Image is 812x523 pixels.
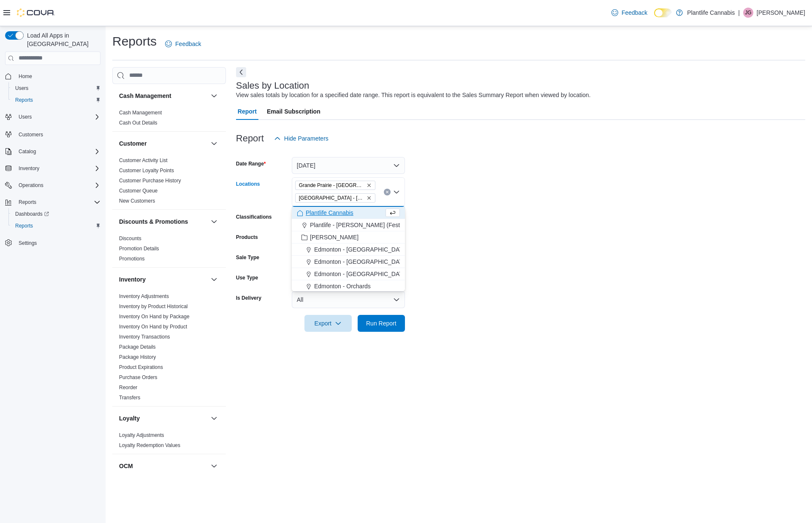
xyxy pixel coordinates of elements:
a: Settings [15,238,40,248]
span: Settings [19,240,37,247]
button: Home [2,70,104,82]
span: Users [12,83,100,93]
a: Dashboards [12,209,52,219]
span: [GEOGRAPHIC_DATA] - [GEOGRAPHIC_DATA] [299,194,365,202]
span: Reports [15,97,33,103]
a: Discounts [119,236,141,241]
span: Users [15,85,28,92]
label: Locations [236,181,260,187]
a: Cash Management [119,110,162,116]
button: Reports [8,220,104,232]
a: Product Expirations [119,364,163,370]
button: Operations [15,180,47,190]
nav: Complex example [5,67,100,271]
button: Export [304,315,352,332]
button: Edmonton - [GEOGRAPHIC_DATA] [292,256,405,268]
h3: Inventory [119,275,146,284]
span: Grande Prairie - Cobblestone [295,181,375,190]
label: Sale Type [236,254,259,261]
span: Inventory On Hand by Product [119,323,187,330]
button: Remove Grande Prairie - Westgate from selection in this group [367,195,372,201]
span: Cash Management [119,109,162,116]
a: Package History [119,354,156,360]
button: Users [8,82,104,94]
span: New Customers [119,198,155,204]
label: Is Delivery [236,295,261,301]
button: Cash Management [119,92,207,100]
span: Feedback [175,40,201,48]
span: Export [310,315,347,332]
span: Reports [15,222,33,229]
span: Customers [19,131,43,138]
button: Settings [2,237,104,249]
span: Package History [119,354,156,360]
a: Inventory Adjustments [119,293,169,299]
label: Classifications [236,214,272,220]
span: Loyalty Adjustments [119,432,164,439]
span: Reports [19,199,36,206]
button: Plantlife - [PERSON_NAME] (Festival) [292,219,405,231]
button: Clear input [384,189,391,195]
button: Hide Parameters [271,130,332,147]
span: Catalog [19,148,36,155]
span: Users [15,112,100,122]
a: Package Details [119,344,156,350]
button: Reports [15,197,40,207]
span: Inventory by Product Historical [119,303,188,310]
a: Inventory On Hand by Package [119,314,190,320]
button: Loyalty [119,414,207,423]
span: Customer Activity List [119,157,168,164]
span: Reorder [119,384,137,391]
a: Inventory Transactions [119,334,170,340]
span: Inventory Adjustments [119,293,169,300]
span: Hide Parameters [284,134,329,143]
button: Users [15,112,35,122]
a: Cash Out Details [119,120,158,126]
a: Customers [15,130,46,140]
span: Dashboards [15,211,49,217]
div: Julia Gregoire [743,8,753,18]
a: Feedback [608,4,651,21]
span: Dashboards [12,209,100,219]
h3: OCM [119,462,133,470]
a: Loyalty Adjustments [119,432,164,438]
a: Loyalty Redemption Values [119,442,180,448]
span: Edmonton - Orchards [314,282,371,290]
span: Inventory Transactions [119,333,170,340]
span: Home [15,71,100,81]
span: Edmonton - [GEOGRAPHIC_DATA] [314,257,408,266]
span: Inventory [19,165,39,172]
span: Grande Prairie - Westgate [295,193,375,203]
button: Run Report [358,315,405,332]
button: Inventory [2,163,104,174]
h3: Cash Management [119,92,171,100]
span: Promotion Details [119,245,159,252]
span: Loyalty Redemption Values [119,442,180,449]
div: Discounts & Promotions [112,233,226,267]
a: Feedback [162,35,204,52]
span: Edmonton - [GEOGRAPHIC_DATA] [314,270,408,278]
span: JG [745,8,751,18]
span: Reports [15,197,100,207]
h3: Loyalty [119,414,140,423]
span: Transfers [119,394,140,401]
span: Customers [15,129,100,139]
span: Operations [15,180,100,190]
a: Home [15,71,35,81]
div: Cash Management [112,108,226,131]
a: Customer Purchase History [119,178,181,184]
div: View sales totals by location for a specified date range. This report is equivalent to the Sales ... [236,91,591,100]
button: Loyalty [209,413,219,423]
button: Customer [119,139,207,148]
button: OCM [119,462,207,470]
button: Customers [2,128,104,140]
button: Inventory [209,274,219,285]
a: New Customers [119,198,155,204]
button: Customer [209,138,219,149]
span: Email Subscription [267,103,320,120]
a: Customer Queue [119,188,158,194]
button: Inventory [15,163,43,173]
span: Cash Out Details [119,119,158,126]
